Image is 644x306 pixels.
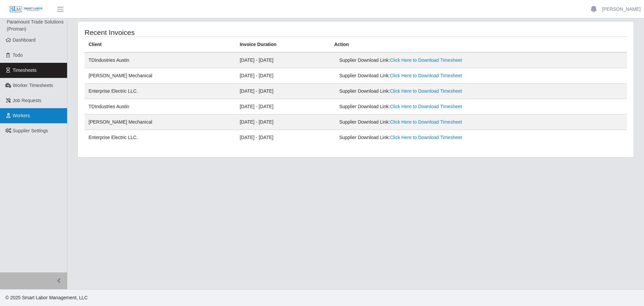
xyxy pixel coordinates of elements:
[236,130,330,145] td: [DATE] - [DATE]
[390,57,462,63] a: Click Here to Download Timesheet
[5,295,88,300] span: © 2025 Smart Labor Management, LLC
[85,37,236,53] th: Client
[85,84,236,99] td: Enterprise Electric LLC.
[13,68,37,73] span: Timesheets
[390,135,462,140] a: Click Here to Download Timesheet
[13,37,36,43] span: Dashboard
[339,57,522,64] div: Supplier Download Link:
[390,104,462,109] a: Click Here to Download Timesheet
[390,88,462,94] a: Click Here to Download Timesheet
[85,99,236,115] td: TDIndustries Austin
[13,52,23,58] span: Todo
[13,98,42,103] span: Job Requests
[236,37,330,53] th: Invoice Duration
[13,83,53,88] span: Worker Timesheets
[339,88,522,95] div: Supplier Download Link:
[9,6,43,13] img: SLM Logo
[7,19,64,32] span: Paramount Trade Solutions (Proman)
[390,119,462,125] a: Click Here to Download Timesheet
[236,52,330,68] td: [DATE] - [DATE]
[85,68,236,84] td: [PERSON_NAME] Mechanical
[339,72,522,79] div: Supplier Download Link:
[85,115,236,130] td: [PERSON_NAME] Mechanical
[236,99,330,115] td: [DATE] - [DATE]
[339,134,522,141] div: Supplier Download Link:
[339,103,522,110] div: Supplier Download Link:
[236,68,330,84] td: [DATE] - [DATE]
[13,113,30,118] span: Workers
[330,37,627,53] th: Action
[339,119,522,126] div: Supplier Download Link:
[85,130,236,145] td: Enterprise Electric LLC.
[602,6,641,13] a: [PERSON_NAME]
[85,52,236,68] td: TDIndustries Austin
[85,28,305,37] h4: Recent Invoices
[390,73,462,78] a: Click Here to Download Timesheet
[236,84,330,99] td: [DATE] - [DATE]
[236,115,330,130] td: [DATE] - [DATE]
[13,128,48,133] span: Supplier Settings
